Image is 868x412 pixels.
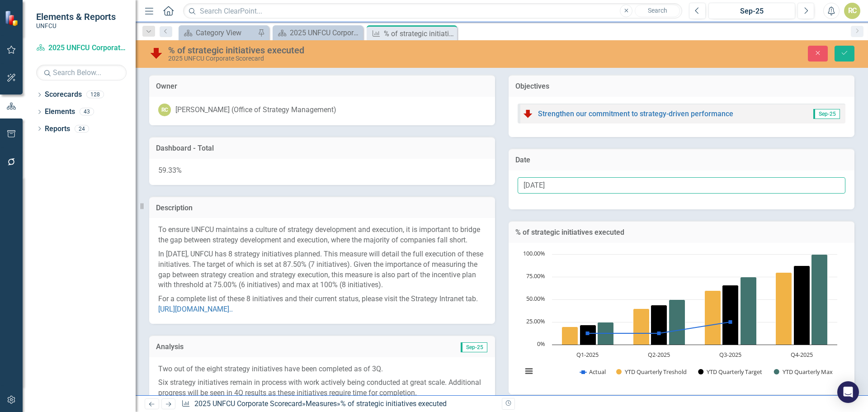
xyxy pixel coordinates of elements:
[669,300,685,345] path: Q2-2025, 50. YTD Quarterly Max.
[837,381,859,403] div: Open Intercom Messenger
[526,294,545,303] text: 50.00%
[562,327,578,345] path: Q1-2025, 20. YTD Quarterly Treshold.
[156,204,488,212] h3: Description
[158,166,182,175] span: 59.33%
[698,368,763,376] button: Show YTD Quarterly Target
[36,22,116,29] small: UNFCU
[598,255,828,345] g: YTD Quarterly Max, series 4 of 4. Bar series with 4 bars.
[811,255,828,345] path: Q4-2025, 100. YTD Quarterly Max.
[5,10,20,26] img: ClearPoint Strategy
[794,266,810,345] path: Q4-2025, 87.5. YTD Quarterly Target.
[705,291,721,345] path: Q3-2025, 60. YTD Quarterly Treshold.
[526,272,545,280] text: 75.00%
[719,350,741,359] text: Q3-2025
[526,317,545,325] text: 25.00%
[45,107,75,117] a: Elements
[515,228,848,237] h3: % of strategic initiatives executed
[175,105,336,115] div: [PERSON_NAME] (Office of Strategy Management)
[580,325,596,345] path: Q1-2025, 21.875. YTD Quarterly Target.
[648,7,667,14] span: Search
[586,331,590,335] path: Q1-2025, 12.5. Actual.
[194,399,302,408] a: 2025 UNFCU Corporate Scorecard
[791,350,813,359] text: Q4-2025
[712,6,792,17] div: Sep-25
[340,399,447,408] div: % of strategic initiatives executed
[635,5,680,17] button: Search
[196,27,255,38] div: Category View
[158,292,486,315] p: For a complete list of these 8 initiatives and their current status, please visit the Strategy In...
[181,399,495,409] div: » »
[158,364,486,376] p: Two out of the eight strategy initiatives have been completed as of 3Q.
[580,266,810,345] g: YTD Quarterly Target, series 3 of 4. Bar series with 4 bars.
[156,144,488,152] h3: Dashboard - Total
[158,376,486,398] p: Six strategy initiatives remain in process with work actively being conducted at great scale. Add...
[149,46,164,60] img: Below Plan
[538,109,733,118] a: Strengthen our commitment to strategy-driven performance
[523,108,533,119] img: Below Plan
[36,65,127,81] input: Search Below...
[580,368,606,376] button: Show Actual
[290,27,361,38] div: 2025 UNFCU Corporate Balanced Scorecard
[518,250,845,385] div: Chart. Highcharts interactive chart.
[708,3,795,19] button: Sep-25
[616,368,688,376] button: Show YTD Quarterly Treshold
[562,273,792,345] g: YTD Quarterly Treshold, series 2 of 4. Bar series with 4 bars.
[729,320,732,324] path: Q3-2025, 25. Actual.
[156,82,488,90] h3: Owner
[183,3,682,19] input: Search ClearPoint...
[813,109,840,119] span: Sep-25
[518,250,842,385] svg: Interactive chart
[158,225,486,247] p: To ensure UNFCU maintains a culture of strategy development and execution, it is important to bri...
[598,322,614,345] path: Q1-2025, 25. YTD Quarterly Max.
[741,277,757,345] path: Q3-2025, 75. YTD Quarterly Max.
[168,45,545,55] div: % of strategic initiatives executed
[158,104,171,116] div: RC
[722,285,739,345] path: Q3-2025, 65.61. YTD Quarterly Target.
[80,108,94,116] div: 43
[461,342,487,352] span: Sep-25
[515,82,848,90] h3: Objectives
[86,91,104,99] div: 128
[158,247,486,292] p: In [DATE], UNFCU has 8 strategy initiatives planned. This measure will detail the full execution ...
[45,90,82,100] a: Scorecards
[648,350,670,359] text: Q2-2025
[633,309,650,345] path: Q2-2025, 40. YTD Quarterly Treshold.
[844,3,860,19] button: RC
[523,365,535,378] button: View chart menu, Chart
[515,156,848,164] h3: Date
[36,11,116,22] span: Elements & Reports
[651,305,667,345] path: Q2-2025, 43.75. YTD Quarterly Target.
[158,305,233,313] a: [URL][DOMAIN_NAME]..
[75,125,89,133] div: 24
[384,28,455,39] div: % of strategic initiatives executed
[586,320,732,335] g: Actual, series 1 of 4. Line with 4 data points.
[776,273,792,345] path: Q4-2025, 80. YTD Quarterly Treshold.
[168,55,545,62] div: 2025 UNFCU Corporate Scorecard
[537,340,545,348] text: 0%
[306,399,337,408] a: Measures
[36,43,127,53] a: 2025 UNFCU Corporate Scorecard
[576,350,599,359] text: Q1-2025
[156,343,322,351] h3: Analysis
[181,27,255,38] a: Category View
[657,331,661,335] path: Q2-2025, 12.5. Actual.
[45,124,70,134] a: Reports
[523,249,545,257] text: 100.00%
[275,27,361,38] a: 2025 UNFCU Corporate Balanced Scorecard
[774,368,834,376] button: Show YTD Quarterly Max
